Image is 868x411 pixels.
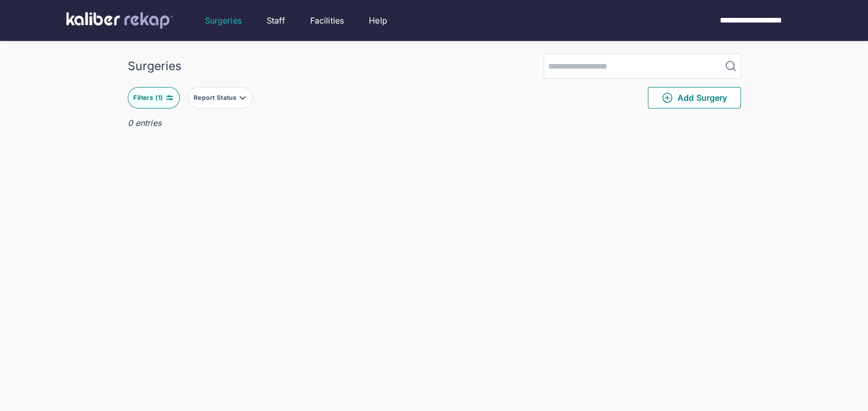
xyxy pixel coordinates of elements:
[128,117,741,129] div: 0 entries
[188,87,253,109] button: Report Status
[661,92,727,104] span: Add Surgery
[166,94,174,102] img: faders-horizontal-teal.edb3eaa8.svg
[724,60,737,72] img: MagnifyingGlass.1dc66aab.svg
[128,87,180,109] button: Filters (1)
[267,14,285,27] a: Staff
[205,14,242,27] a: Surgeries
[648,87,741,109] button: Add Surgery
[661,92,673,104] img: PlusCircleGreen.5fd88d77.svg
[369,14,387,27] a: Help
[128,59,181,73] div: Surgeries
[133,94,165,102] div: Filters ( 1 )
[239,94,247,102] img: filter-caret-down-grey.b3560631.svg
[194,94,239,102] div: Report Status
[66,12,173,29] img: kaliber labs logo
[310,14,344,27] a: Facilities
